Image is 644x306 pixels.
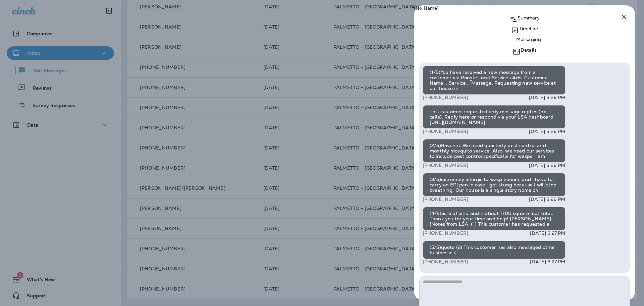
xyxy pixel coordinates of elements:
[423,105,566,129] div: This customer requested only message replies (no calls). Reply here or respond via your LSA dashb...
[530,259,566,264] p: [DATE] 3:27 PM
[414,5,635,11] p: (No Name)
[516,37,541,42] p: Messaging
[423,230,468,236] span: [PHONE_NUMBER]
[423,162,468,168] span: [PHONE_NUMBER]
[529,129,566,134] p: [DATE] 3:26 PM
[521,47,537,53] p: Details
[423,139,566,163] div: (2/5)Ravenel. We need quarterly pest control and monthly mosquito service. Also, we need our serv...
[423,207,566,230] div: (4/5)acre of land and is about 1700 square feet total. Thank you for your time and help! [PERSON_...
[529,196,566,202] p: [DATE] 3:26 PM
[530,230,566,236] p: [DATE] 3:27 PM
[423,128,468,134] span: [PHONE_NUMBER]
[423,94,468,100] span: [PHONE_NUMBER]
[529,95,566,100] p: [DATE] 3:26 PM
[423,196,468,202] span: [PHONE_NUMBER]
[423,241,566,259] div: (5/5)quote (2) This customer has also messaged other businesses].
[423,259,468,265] span: [PHONE_NUMBER]
[519,26,538,31] p: Timeline
[423,173,566,196] div: (3/5)extremely allergic to wasp venom, and I have to carry an EPI pen in case I get stung because...
[518,15,540,20] p: Summary
[529,163,566,168] p: [DATE] 3:26 PM
[423,66,566,95] div: (1/5)You have received a new message from a customer via Google Local Services Ads. Customer Name...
